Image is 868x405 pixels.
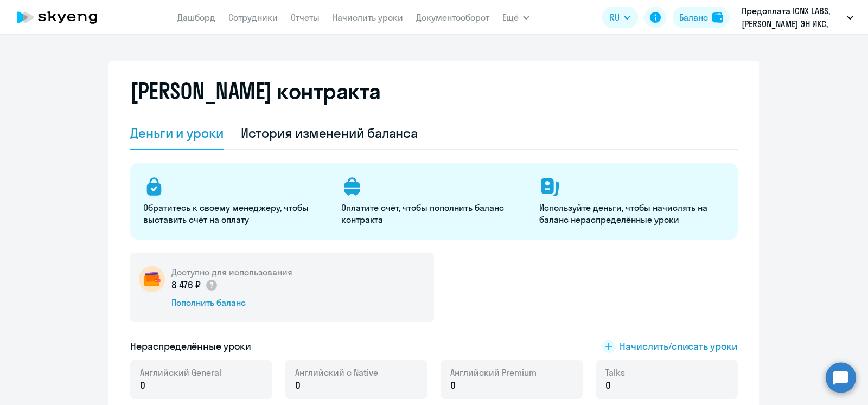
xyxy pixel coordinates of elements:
span: 0 [295,378,301,393]
p: Оплатите счёт, чтобы пополнить баланс контракта [341,202,526,226]
span: Английский с Native [295,367,378,378]
h2: [PERSON_NAME] контракта [130,78,381,104]
span: Talks [605,367,625,378]
div: Баланс [679,11,708,24]
button: Предоплата ICNX LABS, [PERSON_NAME] ЭН ИКС, ООО [736,4,859,30]
span: Ещё [502,11,519,24]
a: Документооборот [416,12,489,23]
span: 0 [450,378,456,393]
a: Отчеты [291,12,320,23]
button: RU [602,7,638,28]
a: Начислить уроки [333,12,403,23]
p: Предоплата ICNX LABS, [PERSON_NAME] ЭН ИКС, ООО [742,4,843,30]
img: wallet-circle.png [139,266,165,292]
a: Сотрудники [228,12,278,23]
p: 8 476 ₽ [171,278,218,292]
span: Английский Premium [450,367,537,378]
p: Обратитесь к своему менеджеру, чтобы выставить счёт на оплату [143,202,328,226]
span: 0 [605,378,611,393]
span: Начислить/списать уроки [620,339,738,353]
div: Деньги и уроки [130,124,224,142]
img: balance [712,12,723,23]
span: RU [610,11,620,24]
h5: Нераспределённые уроки [130,339,251,353]
button: Балансbalance [673,7,730,28]
button: Ещё [502,7,529,28]
div: Пополнить баланс [171,297,292,308]
p: Используйте деньги, чтобы начислять на баланс нераспределённые уроки [539,202,724,226]
div: История изменений баланса [241,124,418,142]
span: Английский General [140,367,221,378]
h5: Доступно для использования [171,266,292,278]
a: Дашборд [177,12,215,23]
span: 0 [140,378,145,393]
